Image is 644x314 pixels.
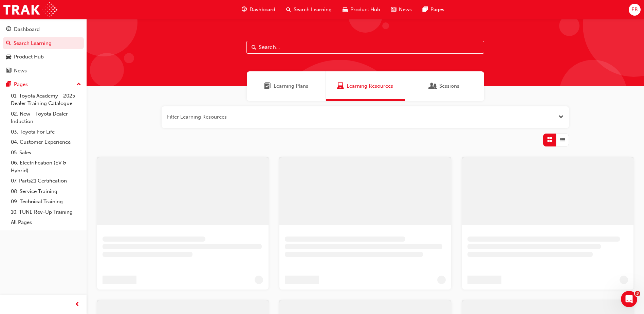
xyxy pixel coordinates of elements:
[8,158,84,176] a: 06. Electrification (EV & Hybrid)
[294,6,332,14] span: Search Learning
[8,91,84,109] a: 01. Toyota Academy - 2025 Dealer Training Catalogue
[281,3,337,17] a: search-iconSearch Learning
[430,82,437,90] span: Sessions
[8,176,84,186] a: 07. Parts21 Certification
[6,82,11,88] span: pages-icon
[3,23,84,36] a: Dashboard
[6,54,11,60] span: car-icon
[417,3,450,17] a: pages-iconPages
[430,6,444,14] span: Pages
[629,4,641,16] button: EB
[14,25,40,33] div: Dashboard
[250,6,275,14] span: Dashboard
[8,127,84,137] a: 03. Toyota For Life
[6,40,11,47] span: search-icon
[8,137,84,147] a: 04. Customer Experience
[326,71,405,101] a: Learning ResourcesLearning Resources
[337,82,344,90] span: Learning Resources
[6,27,11,33] span: guage-icon
[6,68,11,74] span: news-icon
[547,136,552,144] span: Grid
[247,71,326,101] a: Learning PlansLearning Plans
[350,6,380,14] span: Product Hub
[8,207,84,217] a: 10. TUNE Rev-Up Training
[246,41,484,54] input: Search...
[386,3,417,17] a: news-iconNews
[3,78,84,91] button: Pages
[439,82,459,90] span: Sessions
[14,53,44,61] div: Product Hub
[635,291,640,296] span: 3
[391,5,396,14] span: news-icon
[236,3,281,17] a: guage-iconDashboard
[14,81,28,88] div: Pages
[264,82,271,90] span: Learning Plans
[347,82,393,90] span: Learning Resources
[558,113,564,121] button: Open the filter
[423,5,428,14] span: pages-icon
[3,65,84,77] a: News
[631,6,638,14] span: EB
[8,186,84,197] a: 08. Service Training
[14,67,27,75] div: News
[76,80,81,89] span: up-icon
[343,5,348,14] span: car-icon
[286,5,291,14] span: search-icon
[3,37,84,50] a: Search Learning
[560,136,565,144] span: List
[3,22,84,78] button: DashboardSearch LearningProduct HubNews
[75,300,80,309] span: prev-icon
[3,51,84,63] a: Product Hub
[3,2,57,17] img: Trak
[8,109,84,127] a: 02. New - Toyota Dealer Induction
[8,217,84,228] a: All Pages
[405,71,484,101] a: SessionsSessions
[252,43,256,51] span: Search
[399,6,412,14] span: News
[621,291,637,307] iframe: Intercom live chat
[337,3,386,17] a: car-iconProduct Hub
[8,147,84,158] a: 05. Sales
[8,196,84,207] a: 09. Technical Training
[274,82,308,90] span: Learning Plans
[242,5,247,14] span: guage-icon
